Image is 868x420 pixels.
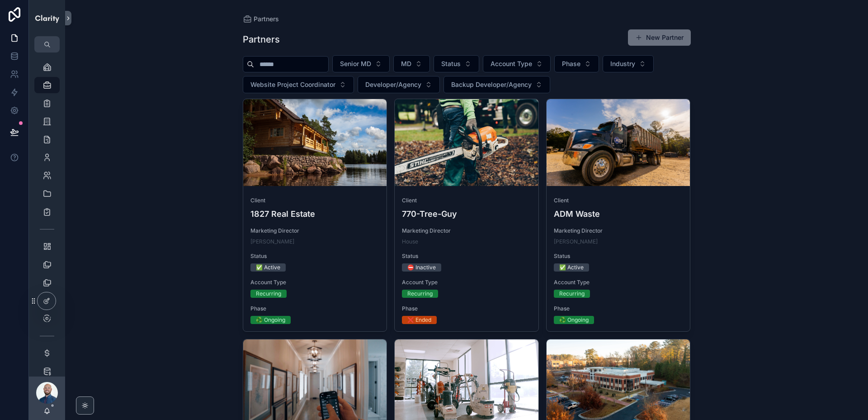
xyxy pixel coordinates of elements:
[250,208,380,220] h4: 1827 Real Estate
[434,55,479,72] button: Select Button
[243,33,280,46] h1: Partners
[394,99,539,332] a: Client770-Tree-GuyMarketing DirectorHouseStatus⛔ InactiveAccount TypeRecurringPhase❌ Ended
[483,55,551,72] button: Select Button
[441,59,461,68] span: Status
[365,80,421,89] span: Developer/Agency
[250,227,380,234] span: Marketing Director
[554,208,683,220] h4: ADM Waste
[340,59,371,68] span: Senior MD
[29,52,65,377] div: scrollable content
[401,59,411,68] span: MD
[554,238,598,245] a: [PERSON_NAME]
[603,55,654,72] button: Select Button
[451,80,532,89] span: Backup Developer/Agency
[243,99,387,332] a: Client1827 Real EstateMarketing Director[PERSON_NAME]Status✅ ActiveAccount TypeRecurringPhase♻️ O...
[554,55,599,72] button: Select Button
[554,227,683,234] span: Marketing Director
[393,55,430,72] button: Select Button
[250,279,380,286] span: Account Type
[250,80,335,89] span: Website Project Coordinator
[559,316,589,324] div: ♻️ Ongoing
[443,76,550,93] button: Select Button
[34,11,60,25] img: App logo
[250,253,380,260] span: Status
[243,76,354,93] button: Select Button
[402,197,531,204] span: Client
[402,279,531,286] span: Account Type
[547,99,690,186] div: adm-Cropped.webp
[546,99,691,332] a: ClientADM WasteMarketing Director[PERSON_NAME]Status✅ ActiveAccount TypeRecurringPhase♻️ Ongoing
[358,76,440,93] button: Select Button
[407,290,433,298] div: Recurring
[407,316,431,324] div: ❌ Ended
[491,59,532,68] span: Account Type
[402,305,531,312] span: Phase
[250,197,380,204] span: Client
[250,305,380,312] span: Phase
[256,263,280,272] div: ✅ Active
[402,227,531,234] span: Marketing Director
[407,263,436,272] div: ⛔ Inactive
[554,305,683,312] span: Phase
[250,238,294,245] a: [PERSON_NAME]
[559,290,585,298] div: Recurring
[402,238,418,245] a: House
[610,59,635,68] span: Industry
[395,99,538,186] div: 770-Cropped.webp
[402,208,531,220] h4: 770-Tree-Guy
[554,279,683,286] span: Account Type
[256,290,281,298] div: Recurring
[554,197,683,204] span: Client
[256,316,285,324] div: ♻️ Ongoing
[628,29,691,46] button: New Partner
[559,263,584,272] div: ✅ Active
[243,14,279,24] a: Partners
[243,99,387,186] div: 1827.webp
[402,253,531,260] span: Status
[562,59,580,68] span: Phase
[554,253,683,260] span: Status
[332,55,390,72] button: Select Button
[254,14,279,24] span: Partners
